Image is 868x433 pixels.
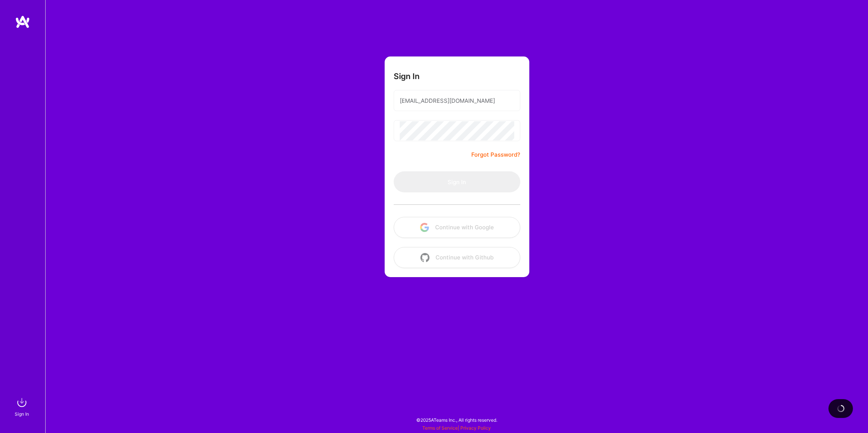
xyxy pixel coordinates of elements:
a: Forgot Password? [471,150,520,159]
button: Sign In [394,171,520,192]
h3: Sign In [394,72,420,81]
input: Email... [400,91,514,110]
a: Privacy Policy [460,425,491,431]
a: sign inSign In [16,395,29,418]
div: Sign In [15,410,29,418]
img: loading [837,405,845,412]
img: logo [15,15,30,29]
img: icon [420,253,429,262]
div: © 2025 ATeams Inc., All rights reserved. [45,410,868,429]
a: Terms of Service [422,425,458,431]
img: icon [420,223,429,232]
button: Continue with Github [394,247,520,268]
span: | [422,425,491,431]
button: Continue with Google [394,217,520,238]
img: sign in [14,395,29,410]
